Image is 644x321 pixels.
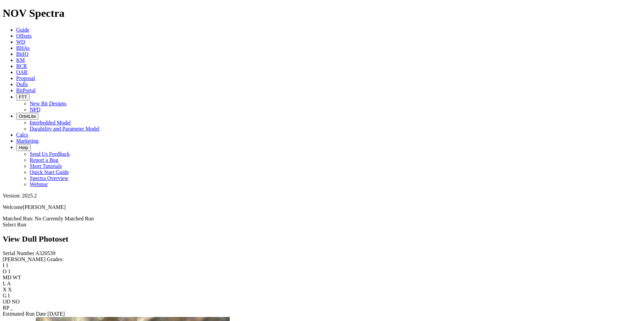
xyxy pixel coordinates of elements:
[19,95,27,100] span: FTT
[30,120,71,126] a: Interbedded Model
[47,311,65,317] span: [DATE]
[3,299,10,305] label: OD
[3,256,641,262] div: [PERSON_NAME] Grades:
[3,269,7,274] label: O
[16,63,27,69] a: BCR
[8,293,10,298] span: I
[30,107,40,112] a: NPD
[16,113,38,120] button: OrbitLite
[35,250,56,256] span: A320539
[3,305,9,311] label: RP
[16,33,32,39] a: Offsets
[16,138,39,144] a: Marketing
[19,114,36,119] span: OrbitLite
[3,216,33,221] span: Matched Run:
[30,181,48,187] a: Webinar
[30,163,62,169] a: Short Tutorials
[6,262,8,268] span: 1
[7,281,11,286] span: A
[16,94,30,101] button: FTT
[16,81,28,87] a: Dulls
[16,87,36,93] a: BitPortal
[30,169,69,175] a: Quick Start Guide
[16,57,25,63] a: KM
[16,132,28,138] a: Calcs
[35,216,94,221] span: No Currently Matched Run
[16,51,28,57] a: BitIQ
[30,126,100,132] a: Durability and Parameter Model
[8,287,12,292] span: X
[16,45,30,51] a: BHAs
[3,281,6,286] label: L
[8,269,11,274] span: 1
[10,305,13,311] span: _
[16,27,29,33] a: Guide
[3,250,34,256] label: Serial Number
[30,151,70,157] a: Send Us Feedback
[3,262,4,268] label: I
[3,193,641,199] div: Version: 2025.2
[16,144,31,151] button: Help
[3,311,46,317] label: Estimated Run Date
[30,175,68,181] a: Spectra Overview
[19,145,28,150] span: Help
[30,157,58,163] a: Report a Bug
[3,7,641,20] h1: NOV Spectra
[30,101,66,106] a: New Bit Designs
[23,204,66,210] span: [PERSON_NAME]
[13,275,21,280] span: WT
[3,275,11,280] label: MD
[3,287,7,292] label: X
[12,299,20,305] span: NO
[3,235,641,244] h2: View Dull Photoset
[16,75,35,81] a: Proposal
[16,39,25,45] a: WD
[3,204,641,210] p: Welcome
[3,222,26,227] a: Select Run
[16,69,28,75] a: OAR
[3,293,7,298] label: G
